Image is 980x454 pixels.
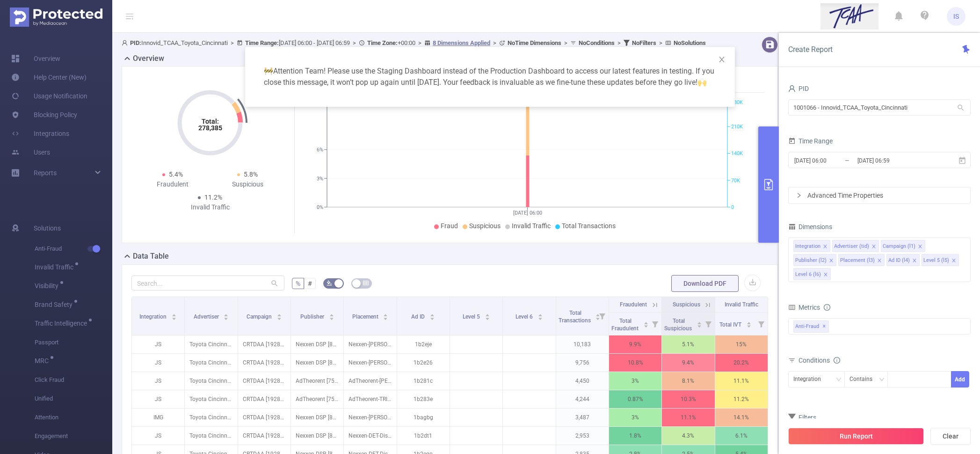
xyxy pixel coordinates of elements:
[829,258,834,264] i: icon: close
[788,223,832,231] span: Dimensions
[795,254,827,267] div: Publisher (l2)
[849,372,879,387] div: Contains
[838,254,885,266] li: Placement (l3)
[918,244,922,250] i: icon: close
[793,320,829,333] span: Anti-Fraud
[857,154,932,167] input: End date
[834,357,840,364] i: icon: info-circle
[881,240,925,252] li: Campaign (l1)
[256,58,724,96] div: Attention Team! Please use the Staging Dashboard instead of the Production Dashboard to access ou...
[951,371,969,387] button: Add
[796,193,802,198] i: icon: right
[793,254,836,266] li: Publisher (l2)
[888,254,910,267] div: Ad ID (l4)
[788,45,833,54] span: Create Report
[886,254,920,266] li: Ad ID (l4)
[951,258,956,264] i: icon: close
[795,240,820,253] div: Integration
[788,414,816,421] span: Filters
[788,428,924,445] button: Run Report
[795,268,821,281] div: Level 6 (l6)
[789,187,970,203] div: icon: rightAdvanced Time Properties
[793,240,830,252] li: Integration
[883,240,915,253] div: Campaign (l1)
[912,258,917,264] i: icon: close
[697,78,707,87] span: highfive
[824,304,830,311] i: icon: info-circle
[834,240,869,253] div: Advertiser (tid)
[840,254,875,267] div: Placement (l3)
[709,47,735,73] button: Close
[793,372,828,387] div: Integration
[871,244,876,250] i: icon: close
[718,56,726,63] i: icon: close
[788,85,796,92] i: icon: user
[788,137,833,145] span: Time Range
[923,254,949,267] div: Level 5 (l5)
[930,428,971,445] button: Clear
[788,304,820,311] span: Metrics
[793,268,831,280] li: Level 6 (l6)
[799,357,840,364] span: Conditions
[788,85,809,92] span: PID
[822,321,826,332] span: ✕
[823,272,828,278] i: icon: close
[877,258,882,264] i: icon: close
[264,67,273,75] span: warning
[922,254,959,266] li: Level 5 (l5)
[879,377,885,383] i: icon: down
[793,154,869,167] input: Start date
[823,244,828,250] i: icon: close
[836,377,842,383] i: icon: down
[832,240,879,252] li: Advertiser (tid)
